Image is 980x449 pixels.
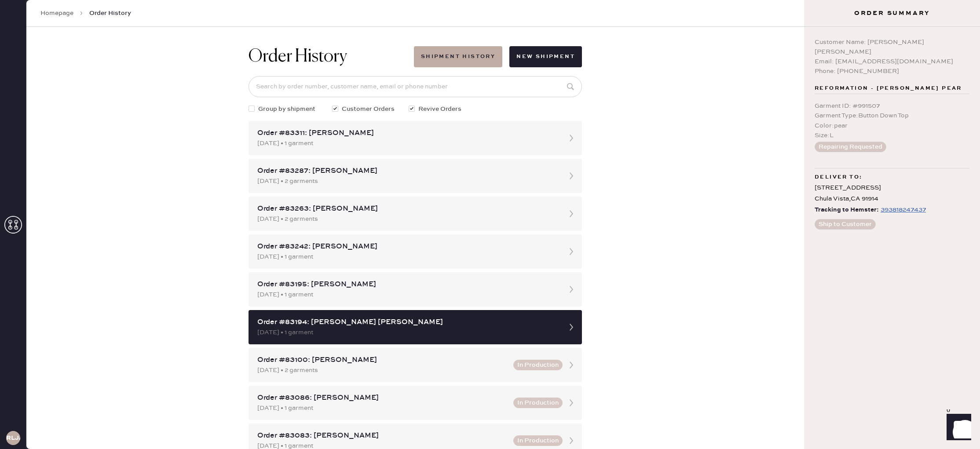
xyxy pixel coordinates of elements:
div: [DATE] • 2 garments [257,214,557,224]
div: Order #83194: [PERSON_NAME] [PERSON_NAME] [257,317,557,328]
span: Revive Orders [418,104,461,114]
div: Email: [EMAIL_ADDRESS][DOMAIN_NAME] [815,57,969,66]
div: Order #83263: [PERSON_NAME] [257,204,557,214]
div: Order #83086: [PERSON_NAME] [257,393,508,403]
div: [DATE] • 2 garments [257,365,508,375]
div: Order #83287: [PERSON_NAME] [257,166,557,176]
div: [DATE] • 1 garment [257,403,508,413]
div: Order #83083: [PERSON_NAME] [257,431,508,441]
div: [DATE] • 1 garment [257,290,557,299]
div: [DATE] • 1 garment [257,328,557,337]
div: Order #83242: [PERSON_NAME] [257,241,557,252]
a: Homepage [40,9,73,18]
div: Color : pear [815,121,969,131]
button: Ship to Customer [815,219,876,230]
h3: RLJA [6,435,20,441]
div: Size : L [815,131,969,140]
span: Reformation - [PERSON_NAME] pear [815,83,962,94]
h3: Order Summary [804,9,980,18]
div: Garment Type : Button Down Top [815,111,969,120]
button: Shipment History [414,46,502,67]
button: Repairing Requested [815,142,886,152]
div: https://www.fedex.com/apps/fedextrack/?tracknumbers=393818247437&cntry_code=US [881,204,926,215]
span: Order History [89,9,131,18]
span: Tracking to Hemster: [815,204,879,215]
span: Customer Orders [342,104,395,114]
span: Group by shipment [258,104,315,114]
iframe: Front Chat [938,409,976,447]
button: New Shipment [509,46,582,67]
h1: Order History [249,46,347,67]
div: Customer Name: [PERSON_NAME] [PERSON_NAME] [815,37,969,57]
div: [STREET_ADDRESS] Chula Vista , CA 91914 [815,183,969,204]
div: Order #83195: [PERSON_NAME] [257,279,557,290]
div: [DATE] • 2 garments [257,176,557,186]
span: Deliver to: [815,172,862,183]
div: Order #83311: [PERSON_NAME] [257,128,557,139]
div: Phone: [PHONE_NUMBER] [815,66,969,76]
a: 393818247437 [879,204,926,215]
div: Order #83100: [PERSON_NAME] [257,355,508,365]
div: [DATE] • 1 garment [257,139,557,148]
button: In Production [513,360,563,370]
div: [DATE] • 1 garment [257,252,557,262]
button: In Production [513,435,563,446]
div: Garment ID : # 991507 [815,101,969,111]
input: Search by order number, customer name, email or phone number [249,76,582,97]
button: In Production [513,398,563,408]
